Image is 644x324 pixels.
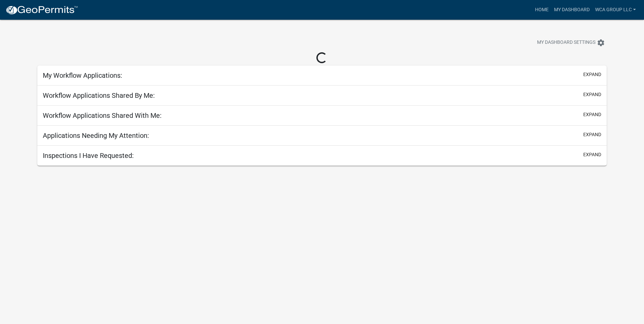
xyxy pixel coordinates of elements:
button: expand [583,111,601,118]
button: My Dashboard Settingssettings [532,36,610,49]
a: Home [532,3,551,16]
button: expand [583,131,601,138]
span: My Dashboard Settings [537,39,595,47]
h5: Workflow Applications Shared With Me: [43,111,162,120]
button: expand [583,151,601,158]
button: expand [583,71,601,78]
button: expand [583,91,601,98]
i: settings [597,39,605,47]
h5: My Workflow Applications: [43,71,122,79]
h5: Applications Needing My Attention: [43,131,149,140]
a: WCA Group LLC [592,3,639,16]
a: My Dashboard [551,3,592,16]
h5: Workflow Applications Shared By Me: [43,91,155,100]
h5: Inspections I Have Requested: [43,151,134,160]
